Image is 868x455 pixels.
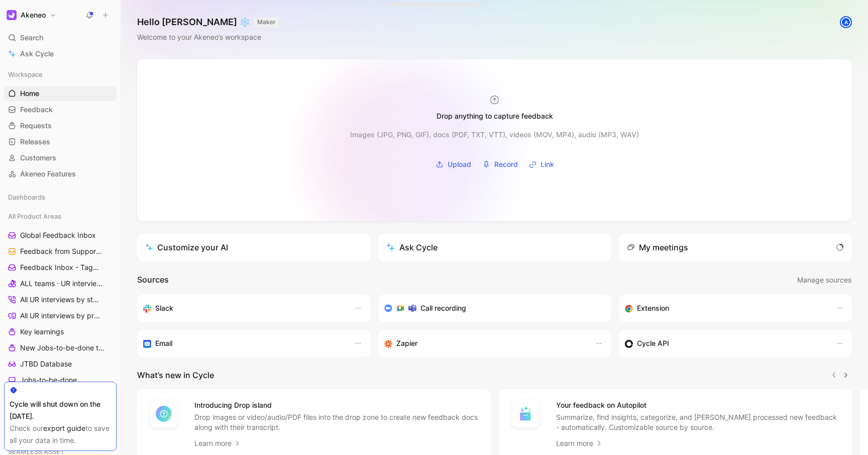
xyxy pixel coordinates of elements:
[10,398,111,422] div: Cycle will shut down on the [DATE].
[556,399,840,411] h4: Your feedback on Autopilot
[4,209,117,224] div: All Product Areas
[4,166,117,181] a: Akeneo Features
[20,153,56,163] span: Customers
[625,302,826,314] div: Capture feedback from anywhere on the web
[4,324,117,339] a: Key learnings
[137,369,214,381] h2: What’s new in Cycle
[8,192,45,202] span: Dashboards
[4,190,117,208] div: Dashboards
[4,228,117,243] a: Global Feedback Inbox
[4,356,117,372] a: JTBD Database
[4,260,117,275] a: Feedback Inbox - Tagging
[20,230,96,240] span: Global Feedback Inbox
[4,46,117,61] a: Ask Cycle
[396,337,417,349] h3: Zapier
[4,8,59,22] button: AkeneoAkeneo
[556,412,840,432] p: Summarize, find insights, categorize, and [PERSON_NAME] processed new feedback - automatically. C...
[4,30,117,45] div: Search
[479,157,521,172] button: Record
[556,437,603,449] a: Learn more
[20,327,64,337] span: Key learnings
[137,31,279,43] div: Welcome to your Akeneo’s workspace
[21,11,46,20] h1: Akeneo
[378,233,611,261] button: Ask Cycle
[797,274,851,286] span: Manage sources
[20,311,103,321] span: All UR interviews by projects
[4,102,117,117] a: Feedback
[4,373,117,388] a: Jobs-to-be-done
[20,169,76,179] span: Akeneo Features
[20,137,50,147] span: Releases
[4,276,117,291] a: ALL teams · UR interviews
[43,424,85,432] a: export guide
[137,16,279,28] h1: Hello [PERSON_NAME] ❄️
[448,158,471,170] span: Upload
[20,246,104,256] span: Feedback from Support Team
[20,279,103,289] span: ALL teams · UR interviews
[627,241,688,253] div: My meetings
[525,157,558,172] button: Link
[8,69,43,79] span: Workspace
[4,292,117,307] a: All UR interviews by status
[10,422,111,446] div: Check our to save all your data in time.
[194,437,242,449] a: Learn more
[20,295,103,305] span: All UR interviews by status
[20,375,77,385] span: Jobs-to-be-done
[20,359,72,369] span: JTBD Database
[20,32,43,44] span: Search
[20,121,52,131] span: Requests
[194,399,479,411] h4: Introducing Drop island
[143,337,344,349] div: Forward emails to your feedback inbox
[20,343,107,353] span: New Jobs-to-be-done to review ([PERSON_NAME])
[137,274,169,287] h2: Sources
[494,158,518,170] span: Record
[797,274,852,287] button: Manage sources
[841,17,851,27] div: A
[384,337,585,349] div: Capture feedback from thousands of sources with Zapier (survey results, recordings, sheets, etc).
[386,241,438,253] div: Ask Cycle
[350,129,639,141] div: Images (JPG, PNG, GIF), docs (PDF, TXT, VTT), videos (MOV, MP4), audio (MP3, WAV)
[625,337,826,349] div: Sync customers & send feedback from custom sources. Get inspired by our favorite use case
[384,302,597,314] div: Record & transcribe meetings from Zoom, Meet & Teams.
[432,157,475,172] button: Upload
[4,244,117,259] a: Feedback from Support Team
[20,262,103,272] span: Feedback Inbox - Tagging
[20,48,54,60] span: Ask Cycle
[194,412,479,432] p: Drop images or video/audio/PDF files into the drop zone to create new feedback docs along with th...
[155,302,173,314] h3: Slack
[637,302,669,314] h3: Extension
[143,302,344,314] div: Sync your customers, send feedback and get updates in Slack
[20,88,39,99] span: Home
[4,134,117,149] a: Releases
[4,209,117,436] div: All Product AreasGlobal Feedback InboxFeedback from Support TeamFeedback Inbox - TaggingALL teams...
[7,10,17,20] img: Akeneo
[8,211,61,221] span: All Product Areas
[540,158,554,170] span: Link
[137,233,370,261] a: Customize your AI
[4,118,117,133] a: Requests
[4,86,117,101] a: Home
[420,302,466,314] h3: Call recording
[4,67,117,82] div: Workspace
[155,337,172,349] h3: Email
[20,105,53,115] span: Feedback
[4,308,117,323] a: All UR interviews by projects
[254,17,279,27] button: MAKER
[437,110,553,122] div: Drop anything to capture feedback
[145,241,228,253] div: Customize your AI
[637,337,669,349] h3: Cycle API
[4,190,117,205] div: Dashboards
[4,340,117,355] a: New Jobs-to-be-done to review ([PERSON_NAME])
[4,150,117,165] a: Customers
